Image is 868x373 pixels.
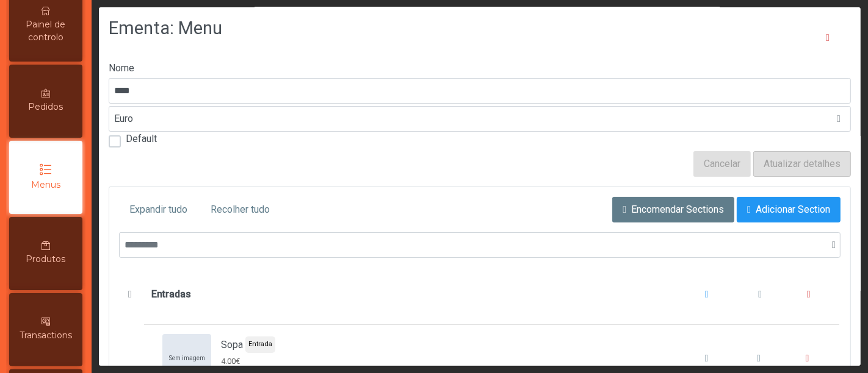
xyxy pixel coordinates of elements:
button: Encomendar Sections [612,197,734,222]
span: 4.00€ [221,355,240,367]
span: Pedidos [29,101,63,113]
span: Menus [31,179,60,191]
label: Nome [109,61,851,76]
span: Adicionar Section [756,202,830,217]
button: Adicionar Section [737,197,841,222]
span: Encomendar Sections [631,202,724,217]
span: Recolher tudo [211,202,270,217]
span: Entrada [248,339,272,350]
div: Entradas [120,264,839,325]
span: Transactions [20,329,72,342]
h3: Ementa: Menu [109,16,222,41]
button: Recolher tudo [200,197,280,222]
span: Painel de controlo [12,18,79,44]
button: Expandir tudo [119,197,198,222]
label: Default [126,134,157,144]
b: Entradas [151,287,191,302]
span: Euro [109,107,827,131]
span: Produtos [26,253,66,266]
span: Expandir tudo [129,202,187,217]
span: Sopa [221,338,243,352]
span: Sem imagem [169,353,205,363]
